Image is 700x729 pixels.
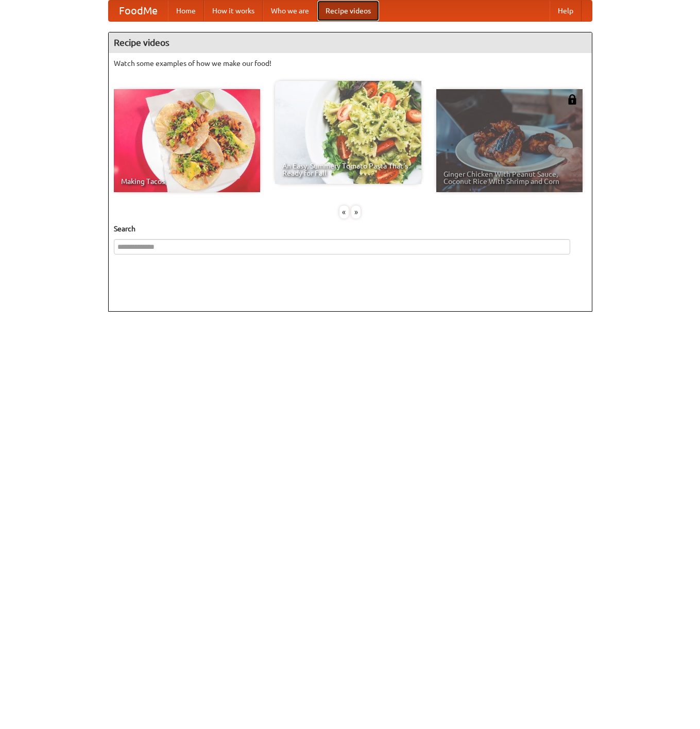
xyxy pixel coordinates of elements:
h4: Recipe videos [109,32,592,53]
a: Help [550,1,582,21]
img: 483408.png [567,94,577,105]
a: Making Tacos [114,89,260,192]
h5: Search [114,224,587,234]
a: Recipe videos [317,1,379,21]
a: Home [168,1,204,21]
span: An Easy, Summery Tomato Pasta That's Ready for Fall [282,162,414,177]
div: « [339,206,349,218]
div: » [351,206,361,218]
a: An Easy, Summery Tomato Pasta That's Ready for Fall [275,81,421,184]
a: FoodMe [109,1,168,21]
a: How it works [204,1,263,21]
p: Watch some examples of how we make our food! [114,58,587,69]
span: Making Tacos [121,178,253,185]
a: Who we are [263,1,317,21]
